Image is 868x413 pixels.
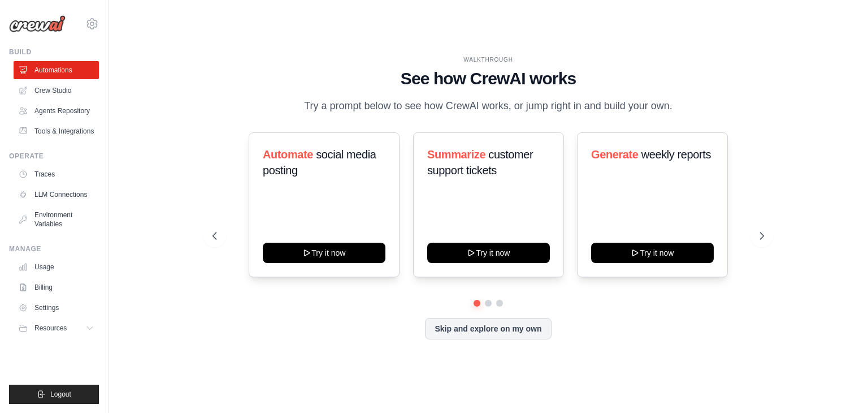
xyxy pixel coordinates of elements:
p: Try a prompt below to see how CrewAI works, or jump right in and build your own. [298,98,678,114]
a: Billing [14,278,99,296]
button: Skip and explore on my own [425,318,551,339]
span: Summarize [427,148,485,161]
a: Tools & Integrations [14,122,99,140]
span: Automate [263,148,313,161]
h1: See how CrewAI works [212,68,764,89]
a: LLM Connections [14,186,99,204]
a: Crew Studio [14,81,99,100]
a: Usage [14,258,99,276]
div: Build [9,48,99,57]
button: Try it now [263,243,385,263]
div: Operate [9,152,99,161]
span: Generate [591,148,639,161]
img: Logo [9,15,66,32]
button: Try it now [591,243,714,263]
a: Automations [14,61,99,79]
span: weekly reports [641,148,711,161]
span: Resources [34,324,67,333]
div: WALKTHROUGH [212,55,764,64]
div: Manage [9,244,99,253]
span: customer support tickets [427,148,533,177]
button: Logout [9,385,99,404]
a: Settings [14,299,99,317]
span: Logout [50,390,71,399]
iframe: Chat Widget [811,359,868,413]
a: Traces [14,165,99,183]
a: Agents Repository [14,102,99,120]
span: social media posting [263,148,376,177]
a: Environment Variables [14,206,99,233]
button: Resources [14,319,99,337]
button: Try it now [427,243,550,263]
